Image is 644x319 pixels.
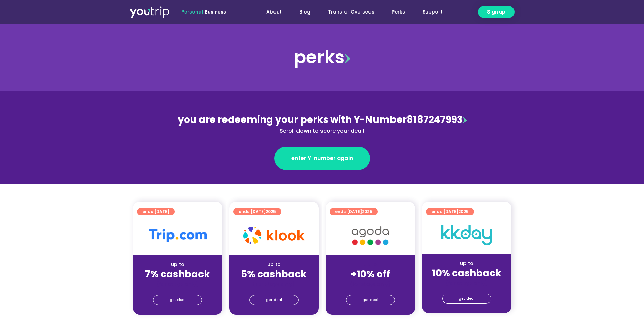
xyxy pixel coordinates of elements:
[266,295,282,305] span: get deal
[142,208,169,215] span: ends [DATE]
[335,208,372,215] span: ends [DATE]
[442,294,491,304] a: get deal
[170,295,186,305] span: get deal
[351,268,390,281] strong: +10% off
[346,295,395,305] a: get deal
[426,208,474,215] a: ends [DATE]2025
[459,294,475,303] span: get deal
[258,6,290,18] a: About
[319,6,383,18] a: Transfer Overseas
[233,208,281,215] a: ends [DATE]2025
[290,6,319,18] a: Blog
[153,295,202,305] a: get deal
[383,6,414,18] a: Perks
[145,268,210,281] strong: 7% cashback
[241,268,307,281] strong: 5% cashback
[291,154,353,162] span: enter Y-number again
[235,261,313,268] div: up to
[138,281,217,288] div: (for stays only)
[178,113,407,126] span: you are redeeming your perks with Y-Number
[137,208,175,215] a: ends [DATE]
[274,147,370,170] a: enter Y-number again
[427,280,506,287] div: (for stays only)
[362,295,378,305] span: get deal
[364,261,377,268] span: up to
[239,208,276,215] span: ends [DATE]
[432,267,501,280] strong: 10% cashback
[249,295,299,305] a: get deal
[175,113,469,135] div: 8187247993
[181,8,203,15] span: Personal
[205,8,226,15] a: Business
[414,6,451,18] a: Support
[235,281,313,288] div: (for stays only)
[478,6,515,18] a: Sign up
[181,8,226,15] span: |
[431,208,469,215] span: ends [DATE]
[330,208,378,215] a: ends [DATE]2025
[362,209,372,214] span: 2025
[266,209,276,214] span: 2025
[487,8,505,16] span: Sign up
[458,209,469,214] span: 2025
[138,261,217,268] div: up to
[244,6,451,18] nav: Menu
[427,260,506,267] div: up to
[175,127,469,135] div: Scroll down to score your deal!
[331,281,410,288] div: (for stays only)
